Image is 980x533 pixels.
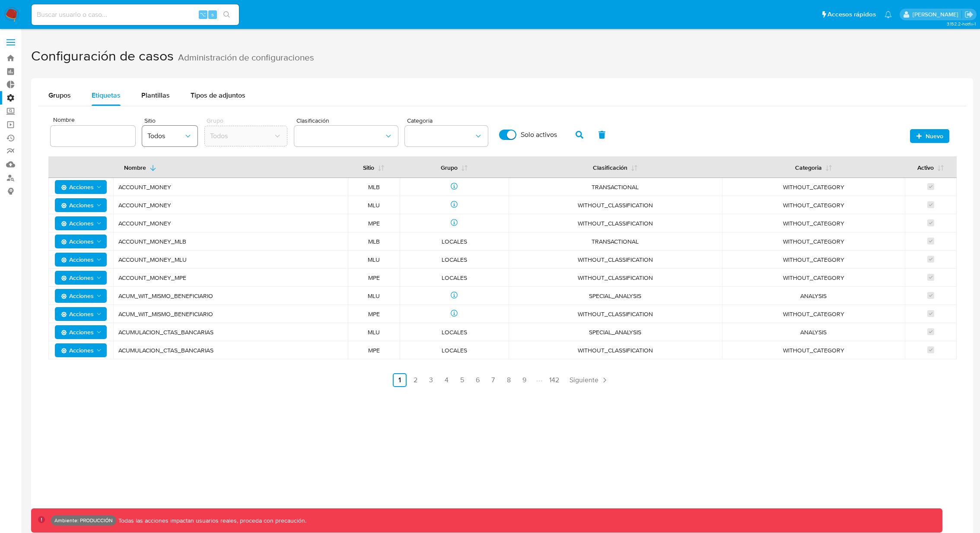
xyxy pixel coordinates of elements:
button: search-icon [218,9,235,21]
span: s [211,10,214,19]
input: Buscar usuario o caso... [32,9,239,20]
span: Accesos rápidos [827,10,876,19]
span: ⌥ [200,10,206,19]
p: leandrojossue.ramirez@mercadolibre.com.co [913,10,961,19]
a: Notificaciones [885,11,892,18]
a: Salir [964,10,974,19]
p: Todas las acciones impactan usuarios reales, proceda con precaución. [116,517,306,525]
p: Ambiente: PRODUCCIÓN [54,519,113,522]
